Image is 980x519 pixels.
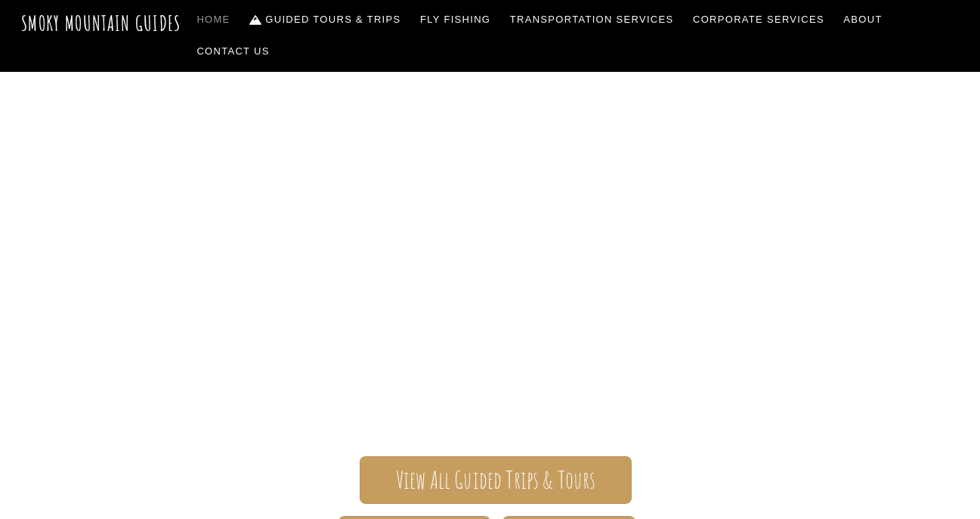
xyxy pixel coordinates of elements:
[52,219,929,295] span: Smoky Mountain Guides
[504,4,679,36] a: Transportation Services
[838,4,889,36] a: About
[243,4,407,36] a: Guided Tours & Trips
[396,472,596,488] span: View All Guided Trips & Tours
[191,36,276,67] a: Contact Us
[21,11,181,36] a: Smoky Mountain Guides
[52,295,929,412] span: The ONLY one-stop, full Service Guide Company for the Gatlinburg and [GEOGRAPHIC_DATA] side of th...
[687,4,830,36] a: Corporate Services
[360,456,631,504] a: View All Guided Trips & Tours
[191,4,236,36] a: Home
[414,4,496,36] a: Fly Fishing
